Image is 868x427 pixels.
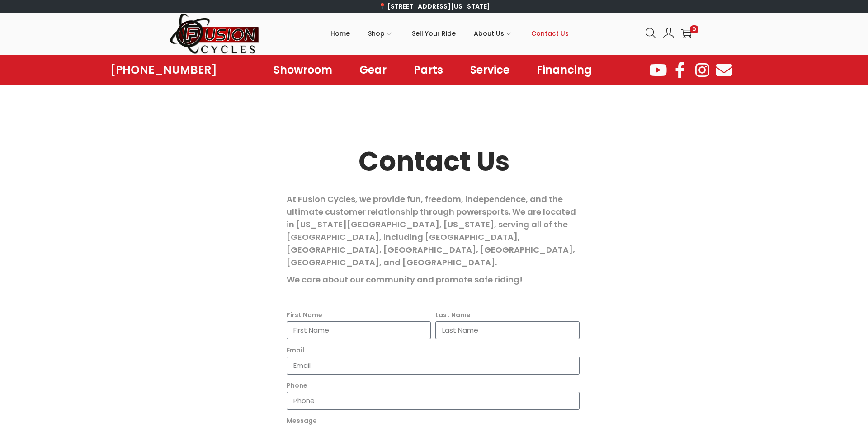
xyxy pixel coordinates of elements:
a: Gear [350,60,396,80]
input: Last Name [435,321,580,339]
a: [PHONE_NUMBER] [110,64,217,76]
label: Message [287,414,317,427]
label: Phone [287,379,307,392]
a: Contact Us [531,13,569,54]
span: We care about our community and promote safe riding! [287,274,523,285]
nav: Primary navigation [260,13,639,54]
a: Sell Your Ride [412,13,456,54]
img: Woostify retina logo [170,13,260,55]
h2: Contact Us [185,148,683,175]
a: 📍 [STREET_ADDRESS][US_STATE] [378,2,490,11]
span: Sell Your Ride [412,22,456,45]
a: Financing [528,60,601,80]
a: 0 [681,28,692,39]
label: Last Name [435,309,471,321]
a: Showroom [264,60,341,80]
a: Parts [405,60,452,80]
input: Email [287,357,580,375]
input: Only numbers and phone characters (#, -, *, etc) are accepted. [287,392,580,410]
a: Shop [368,13,394,54]
a: About Us [474,13,513,54]
span: About Us [474,22,504,45]
span: Contact Us [531,22,569,45]
p: At Fusion Cycles, we provide fun, freedom, independence, and the ultimate customer relationship t... [287,193,580,269]
input: First Name [287,321,431,339]
label: Email [287,344,304,357]
a: Service [461,60,519,80]
span: Home [330,22,350,45]
label: First Name [287,309,322,321]
a: Home [330,13,350,54]
nav: Menu [264,60,601,80]
span: Shop [368,22,385,45]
